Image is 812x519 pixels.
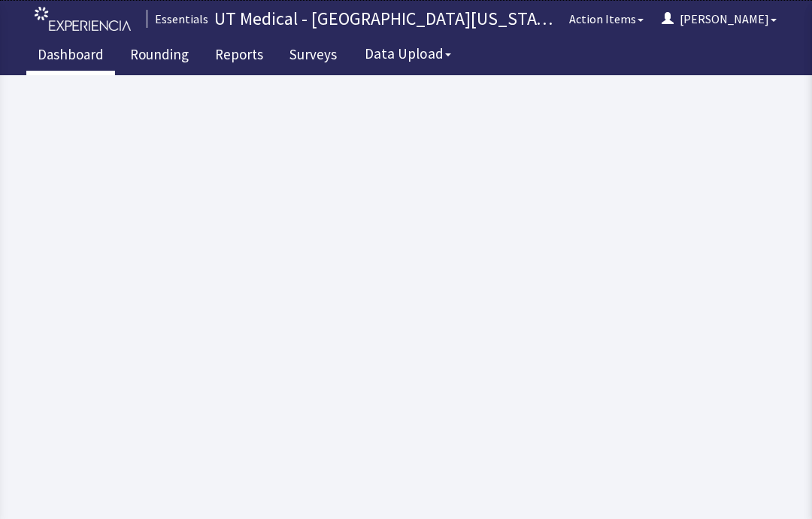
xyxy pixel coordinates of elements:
p: UT Medical - [GEOGRAPHIC_DATA][US_STATE] [214,7,560,31]
a: Reports [204,38,274,75]
a: Surveys [278,38,348,75]
button: Action Items [560,4,653,34]
img: experiencia_logo.png [35,7,131,32]
a: Rounding [119,38,200,75]
div: Essentials [147,10,208,28]
button: Data Upload [356,40,460,68]
a: Dashboard [26,38,115,75]
button: [PERSON_NAME] [653,4,786,34]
